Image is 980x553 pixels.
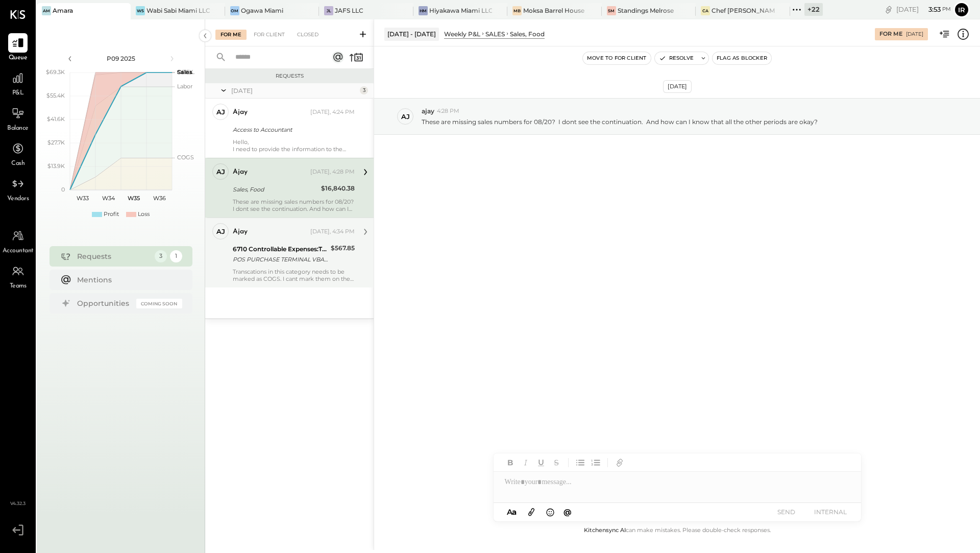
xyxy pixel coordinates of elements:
div: copy link [884,4,894,15]
div: MB [512,6,522,15]
span: a [512,507,517,517]
div: + 22 [804,3,823,16]
div: [DATE] [663,80,692,93]
div: For Client [249,30,290,40]
div: Loss [138,210,150,219]
div: These are missing sales numbers for 08/20? I dont see the continuation. And how can I know that a... [233,198,355,212]
div: 3 [155,250,167,262]
div: ajay [233,167,248,177]
button: Ordered List [589,456,602,469]
a: Balance [1,104,35,133]
text: Labor [177,83,192,90]
button: @ [560,506,575,518]
div: Sales, Food [233,184,318,195]
text: $69.3K [46,68,65,76]
button: Unordered List [574,456,587,469]
div: $16,840.38 [321,183,355,194]
div: 3 [360,86,368,94]
text: Sales [177,68,192,76]
text: $13.9K [47,162,65,170]
div: [DATE] - [DATE] [384,28,439,40]
button: INTERNAL [810,505,851,519]
div: [DATE] [896,5,951,14]
div: [DATE], 4:28 PM [310,168,355,176]
div: [DATE], 4:34 PM [310,228,355,236]
span: Queue [9,54,28,63]
span: Accountant [3,247,34,256]
div: Closed [292,30,324,40]
div: Moksa Barrel House [523,6,584,15]
div: Opportunities [77,298,131,308]
text: $41.6K [47,115,65,123]
div: Access to Accountant [233,125,352,135]
span: @ [563,507,572,517]
div: [DATE] [231,86,357,95]
div: Requests [77,251,150,261]
button: Strikethrough [550,456,563,469]
div: OM [230,6,239,15]
div: Standings Melrose [618,6,674,15]
button: Italic [519,456,532,469]
text: W33 [77,195,89,202]
span: Vendors [7,195,29,204]
text: W36 [153,195,165,202]
div: Requests [210,73,369,80]
div: SM [607,6,616,15]
div: [DATE], 4:24 PM [310,108,355,116]
a: Teams [1,261,35,291]
span: Balance [7,124,29,133]
div: CA [701,6,710,15]
div: I need to provide the information to the CPA for YE2024. How can I go about sending that informat... [233,146,355,153]
text: $27.7K [47,139,65,146]
div: Hiyakawa Miami LLC [429,6,492,15]
span: 4:28 PM [437,107,459,115]
div: Sales, Food [510,30,545,38]
div: Profit [104,210,119,219]
button: Move to for client [583,52,651,64]
div: aj [401,112,410,122]
div: SALES [485,30,505,38]
div: Chef [PERSON_NAME]'s Vineyard Restaurant [712,6,774,15]
div: ajay [233,227,248,237]
div: HM [419,6,428,15]
div: Am [42,6,51,15]
div: JL [324,6,333,15]
button: Bold [504,456,517,469]
div: Wabi Sabi Miami LLC [146,6,209,15]
p: These are missing sales numbers for 08/20? I dont see the continuation. And how can I know that a... [422,117,818,126]
text: W35 [128,195,140,202]
div: Mentions [77,275,177,285]
div: ajay [233,107,248,117]
a: Accountant [1,226,35,256]
a: P&L [1,68,35,98]
div: aj [216,227,225,236]
div: aj [216,107,225,117]
a: Cash [1,139,35,169]
button: Add URL [613,456,626,469]
button: Aa [504,507,520,518]
div: P09 2025 [78,54,164,63]
button: Underline [534,456,548,469]
button: Resolve [655,52,698,64]
div: Transcations in this category needs to be marked as COGS. I cant mark them on the top level. [233,268,355,282]
a: Vendors [1,174,35,204]
button: Flag as Blocker [713,52,771,64]
div: aj [216,167,225,177]
button: SEND [766,505,807,519]
div: 1 [170,250,182,262]
div: $567.85 [331,243,355,253]
span: Teams [10,282,27,291]
text: W34 [102,195,115,202]
div: For Me [215,30,247,40]
div: Ogawa Miami [241,6,283,15]
div: Amara [53,6,73,15]
div: WS [136,6,145,15]
a: Queue [1,33,35,63]
div: JAFS LLC [335,6,363,15]
button: Ir [953,2,970,18]
div: Hello, [233,138,355,153]
div: For Me [879,30,902,38]
div: Weekly P&L [444,30,480,38]
span: Cash [11,159,24,169]
div: [DATE] [906,31,923,38]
